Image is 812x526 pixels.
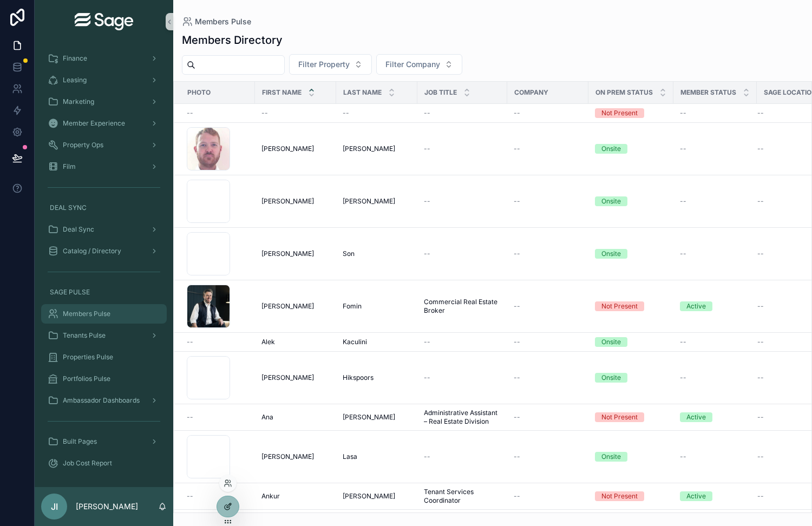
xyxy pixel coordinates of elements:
span: -- [514,452,520,461]
span: -- [343,109,349,117]
a: -- [514,302,582,311]
a: Not Present [595,108,667,118]
div: Not Present [601,412,638,422]
span: -- [680,373,686,382]
span: -- [424,373,430,382]
span: Hikspoors [343,373,374,382]
a: [PERSON_NAME] [261,452,330,461]
span: -- [680,197,686,206]
a: [PERSON_NAME] [343,197,411,206]
span: Portfolios Pulse [63,374,110,383]
span: Catalog / Directory [63,247,121,255]
span: -- [261,109,268,117]
a: Members Pulse [182,16,251,27]
a: Ana [261,413,330,422]
a: -- [424,109,501,117]
a: Not Present [595,412,667,422]
a: -- [187,338,248,346]
a: Portfolios Pulse [41,369,167,389]
a: Son [343,249,411,258]
a: -- [680,452,750,461]
span: [PERSON_NAME] [343,413,395,422]
a: Property Ops [41,135,167,155]
span: -- [680,452,686,461]
div: Onsite [601,337,621,347]
span: -- [424,338,430,346]
span: -- [514,413,520,422]
span: -- [757,492,764,501]
span: -- [680,249,686,258]
a: Active [680,412,750,422]
a: Tenant Services Coordinator [424,488,501,505]
a: Job Cost Report [41,453,167,473]
a: [PERSON_NAME] [261,144,330,153]
span: Company [514,88,548,97]
a: -- [680,144,750,153]
a: Alek [261,338,330,346]
a: SAGE PULSE [41,282,167,302]
span: Built Pages [63,437,97,446]
div: Active [686,491,706,501]
a: Onsite [595,337,667,347]
a: Members Pulse [41,304,167,324]
span: JI [51,500,58,513]
a: -- [424,144,501,153]
a: Member Experience [41,114,167,133]
span: -- [514,302,520,311]
a: Not Present [595,301,667,311]
a: -- [680,197,750,206]
a: -- [261,109,330,117]
button: Select Button [289,54,372,75]
span: SAGE PULSE [50,288,90,297]
a: Administrative Assistant – Real Estate Division [424,409,501,426]
div: Active [686,412,706,422]
span: -- [757,144,764,153]
span: On Prem Status [595,88,653,97]
span: Members Pulse [195,16,251,27]
a: [PERSON_NAME] [261,197,330,206]
a: [PERSON_NAME] [343,413,411,422]
a: -- [424,452,501,461]
a: [PERSON_NAME] [343,144,411,153]
a: Commercial Real Estate Broker [424,298,501,315]
a: [PERSON_NAME] [343,492,411,501]
span: -- [680,109,686,117]
a: -- [514,249,582,258]
span: Ana [261,413,273,422]
span: Last Name [343,88,382,97]
a: Ankur [261,492,330,501]
a: -- [680,373,750,382]
div: Onsite [601,144,621,154]
a: -- [514,144,582,153]
span: [PERSON_NAME] [343,492,395,501]
a: -- [187,109,248,117]
div: scrollable content [35,43,173,487]
span: -- [424,109,430,117]
button: Select Button [376,54,462,75]
span: -- [514,109,520,117]
a: Onsite [595,373,667,383]
a: Active [680,491,750,501]
span: -- [757,452,764,461]
span: Fomin [343,302,362,311]
a: -- [424,373,501,382]
a: Marketing [41,92,167,111]
a: Not Present [595,491,667,501]
a: Hikspoors [343,373,411,382]
div: Not Present [601,491,638,501]
div: Onsite [601,452,621,462]
span: Tenants Pulse [63,331,106,340]
span: First Name [262,88,302,97]
a: Tenants Pulse [41,326,167,345]
span: [PERSON_NAME] [261,302,314,311]
span: [PERSON_NAME] [343,197,395,206]
a: -- [514,109,582,117]
span: Ambassador Dashboards [63,396,140,405]
a: -- [514,373,582,382]
a: Fomin [343,302,411,311]
span: Ankur [261,492,280,501]
a: Onsite [595,196,667,206]
div: Onsite [601,196,621,206]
